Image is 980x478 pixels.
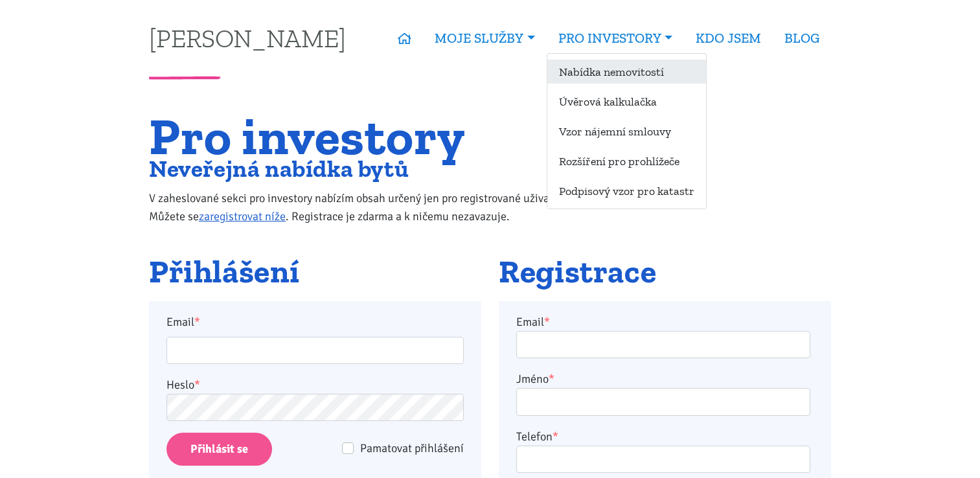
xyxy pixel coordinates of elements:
a: BLOG [773,23,831,53]
a: Úvěrová kalkulačka [547,89,706,113]
a: MOJE SLUŽBY [423,23,546,53]
a: PRO INVESTORY [547,23,684,53]
a: KDO JSEM [684,23,773,53]
a: Rozšíření pro prohlížeče [547,149,706,173]
a: zaregistrovat níže [199,209,286,223]
p: V zaheslované sekci pro investory nabízím obsah určený jen pro registrované uživatele. Můžete se ... [149,189,598,225]
a: Podpisový vzor pro katastr [547,179,706,203]
h2: Registrace [499,255,831,290]
label: Heslo [166,376,200,394]
h2: Neveřejná nabídka bytů [149,158,598,179]
label: Jméno [516,370,554,388]
label: Email [516,313,550,331]
span: Pamatovat přihlášení [360,441,464,455]
label: Email [158,313,473,331]
h2: Přihlášení [149,255,481,290]
input: Přihlásit se [166,433,272,466]
abbr: required [549,372,554,386]
a: Vzor nájemní smlouvy [547,119,706,143]
abbr: required [553,429,558,444]
h1: Pro investory [149,115,598,158]
label: Telefon [516,427,558,446]
abbr: required [544,315,550,329]
a: [PERSON_NAME] [149,25,346,51]
a: Nabídka nemovitostí [547,60,706,84]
